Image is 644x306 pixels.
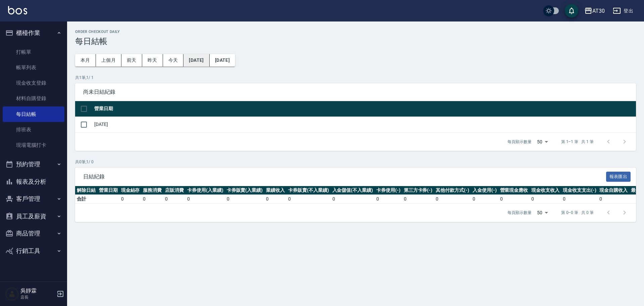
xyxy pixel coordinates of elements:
[561,210,594,216] p: 第 0–0 筆 共 0 筆
[534,133,550,151] div: 50
[185,195,225,204] td: 0
[163,195,185,204] td: 0
[434,195,471,204] td: 0
[5,287,19,301] img: Person
[83,173,606,180] span: 日結紀錄
[606,172,631,182] button: 報表匯出
[141,195,163,204] td: 0
[3,190,64,208] button: 客戶管理
[286,195,331,204] td: 0
[402,195,434,204] td: 0
[264,186,286,195] th: 業績收入
[93,117,636,132] td: [DATE]
[331,195,375,204] td: 0
[561,139,594,145] p: 第 1–1 筆 共 1 筆
[471,186,498,195] th: 入金使用(-)
[225,195,265,204] td: 0
[75,195,97,204] td: 合計
[3,106,64,122] a: 每日結帳
[163,186,185,195] th: 店販消費
[507,139,532,145] p: 每頁顯示數量
[375,195,402,204] td: 0
[225,186,265,195] th: 卡券販賣(入業績)
[75,75,636,81] p: 共 1 筆, 1 / 1
[75,54,96,67] button: 本月
[606,173,631,179] a: 報表匯出
[471,195,498,204] td: 0
[83,89,628,95] span: 尚未日結紀錄
[3,75,64,91] a: 現金收支登錄
[3,225,64,242] button: 商品管理
[402,186,434,195] th: 第三方卡券(-)
[507,210,532,216] p: 每頁顯示數量
[582,4,607,18] button: AT30
[434,186,471,195] th: 其他付款方式(-)
[3,242,64,260] button: 行銷工具
[598,195,629,204] td: 0
[121,54,142,67] button: 前天
[75,159,636,165] p: 共 0 筆, 1 / 0
[3,137,64,153] a: 現場電腦打卡
[561,186,598,195] th: 現金收支支出(-)
[598,186,629,195] th: 現金自購收入
[142,54,163,67] button: 昨天
[119,186,142,195] th: 現金結存
[561,195,598,204] td: 0
[3,156,64,173] button: 預約管理
[3,91,64,106] a: 材料自購登錄
[210,54,235,67] button: [DATE]
[96,54,121,67] button: 上個月
[141,186,163,195] th: 服務消費
[3,122,64,137] a: 排班表
[331,186,375,195] th: 入金儲值(不入業績)
[610,5,636,17] button: 登出
[75,186,97,195] th: 解除日結
[3,60,64,75] a: 帳單列表
[530,195,561,204] td: 0
[592,7,605,15] div: AT30
[75,37,636,46] h3: 每日結帳
[375,186,402,195] th: 卡券使用(-)
[3,208,64,225] button: 員工及薪資
[3,173,64,190] button: 報表及分析
[286,186,331,195] th: 卡券販賣(不入業績)
[498,186,530,195] th: 營業現金應收
[534,204,550,222] div: 50
[565,4,578,17] button: save
[3,24,64,42] button: 櫃檯作業
[183,54,209,67] button: [DATE]
[93,101,636,117] th: 營業日期
[20,288,55,294] h5: 吳靜霖
[530,186,561,195] th: 現金收支收入
[264,195,286,204] td: 0
[185,186,225,195] th: 卡券使用(入業績)
[163,54,184,67] button: 今天
[20,294,55,300] p: 店長
[119,195,142,204] td: 0
[498,195,530,204] td: 0
[8,6,27,14] img: Logo
[75,30,636,34] h2: Order checkout daily
[3,44,64,60] a: 打帳單
[97,186,119,195] th: 營業日期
